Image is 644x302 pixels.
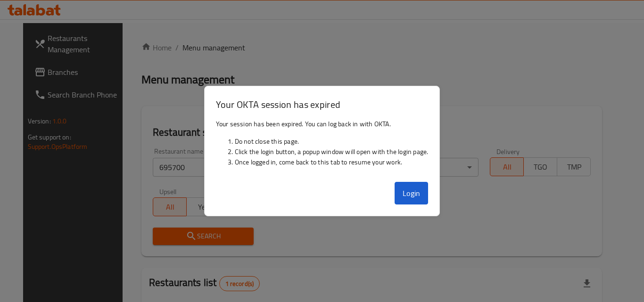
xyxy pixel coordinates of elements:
h3: Your OKTA session has expired [216,98,429,111]
button: Login [395,182,429,204]
li: Once logged in, come back to this tab to resume your work. [235,157,429,167]
div: Your session has been expired. You can log back in with OKTA. [205,115,440,178]
li: Do not close this page. [235,136,429,147]
li: Click the login button, a popup window will open with the login page. [235,147,429,157]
